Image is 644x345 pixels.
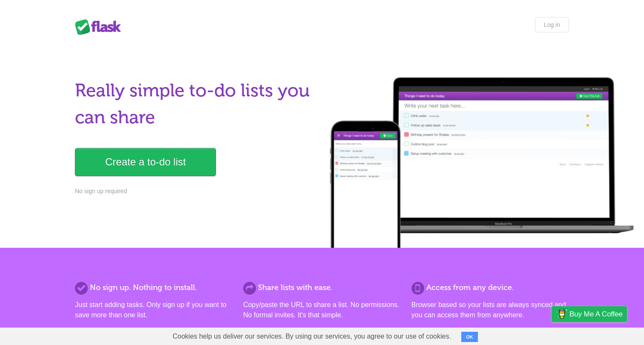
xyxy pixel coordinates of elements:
[461,332,478,342] button: OK
[552,306,627,322] a: Buy me a coffee
[535,17,569,32] a: Log in
[75,148,216,176] a: Create a to-do list
[164,328,460,345] span: Cookies help us deliver our services. By using our services, you agree to our use of cookies.
[411,282,569,293] h2: Access from any device.
[75,187,317,196] p: No sign up required
[243,282,401,293] h2: Share lists with ease.
[556,307,567,321] img: Buy me a coffee
[411,300,569,320] p: Browser based so your lists are always synced and you can access them from anywhere.
[75,19,126,35] div: Flask Lists
[75,300,233,320] p: Just start adding tasks. Only sign up if you want to save more than one list.
[75,282,233,293] h2: No sign up. Nothing to install.
[569,307,623,322] span: Buy me a coffee
[243,300,401,320] p: Copy/paste the URL to share a list. No permissions. No formal invites. It's that simple.
[75,77,317,131] h1: Really simple to-do lists you can share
